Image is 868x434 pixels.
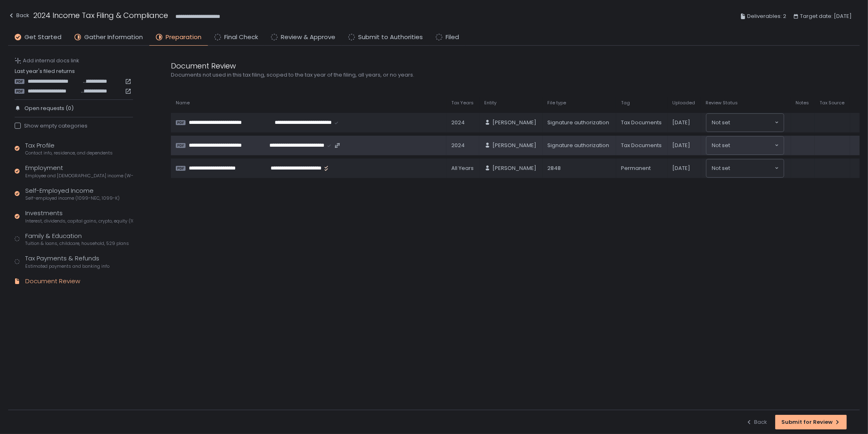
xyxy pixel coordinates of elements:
span: Estimated payments and banking info [25,263,109,269]
div: Document Review [171,60,562,71]
h1: 2024 Income Tax Filing & Compliance [33,10,168,21]
span: Notes [796,100,809,106]
div: Last year's filed returns [15,68,133,95]
div: Search for option [706,137,784,154]
input: Search for option [730,119,774,127]
span: Tuition & loans, childcare, household, 529 plans [25,240,129,247]
button: Add internal docs link [15,57,79,64]
span: Tax Source [820,100,844,106]
span: Not set [712,119,730,127]
input: Search for option [730,141,774,150]
span: Gather Information [84,33,143,42]
span: Name [176,100,190,106]
div: Back [746,419,767,426]
div: Search for option [706,114,784,132]
span: Submit to Authorities [358,33,423,42]
span: Get Started [24,33,61,42]
span: [DATE] [673,165,691,172]
button: Back [746,415,767,430]
span: Tag [621,100,630,106]
div: Tax Profile [25,141,113,156]
span: [DATE] [673,119,691,126]
span: [PERSON_NAME] [492,142,536,149]
button: Submit for Review [775,415,847,430]
span: Target date: [DATE] [800,11,852,21]
div: Back [8,11,29,20]
div: Documents not used in this tax filing, scoped to the tax year of the filing, all years, or no years. [171,71,562,79]
span: Employee and [DEMOGRAPHIC_DATA] income (W-2s) [25,173,133,179]
span: [DATE] [673,142,691,149]
span: Contact info, residence, and dependents [25,150,113,156]
span: Preparation [166,33,201,42]
span: Open requests (0) [24,105,74,112]
div: Self-Employed Income [25,186,120,202]
span: Review Status [706,100,738,106]
div: Document Review [25,277,80,286]
span: Final Check [224,33,258,42]
span: Interest, dividends, capital gains, crypto, equity (1099s, K-1s) [25,218,133,224]
input: Search for option [730,164,774,172]
div: Tax Payments & Refunds [25,254,109,269]
span: Not set [712,164,730,172]
span: File type [548,100,566,106]
div: Employment [25,163,133,179]
div: Investments [25,209,133,224]
div: Search for option [706,159,784,177]
span: [PERSON_NAME] [492,119,536,126]
div: Submit for Review [781,419,841,426]
span: Entity [484,100,496,106]
span: Deliverables: 2 [747,11,786,21]
div: Family & Education [25,231,129,247]
span: Filed [446,33,459,42]
span: Uploaded [673,100,695,106]
span: Review & Approve [281,33,335,42]
span: Self-employed income (1099-NEC, 1099-K) [25,195,120,201]
span: [PERSON_NAME] [492,165,536,172]
span: Tax Years [451,100,474,106]
button: Back [8,10,29,23]
span: Not set [712,141,730,150]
